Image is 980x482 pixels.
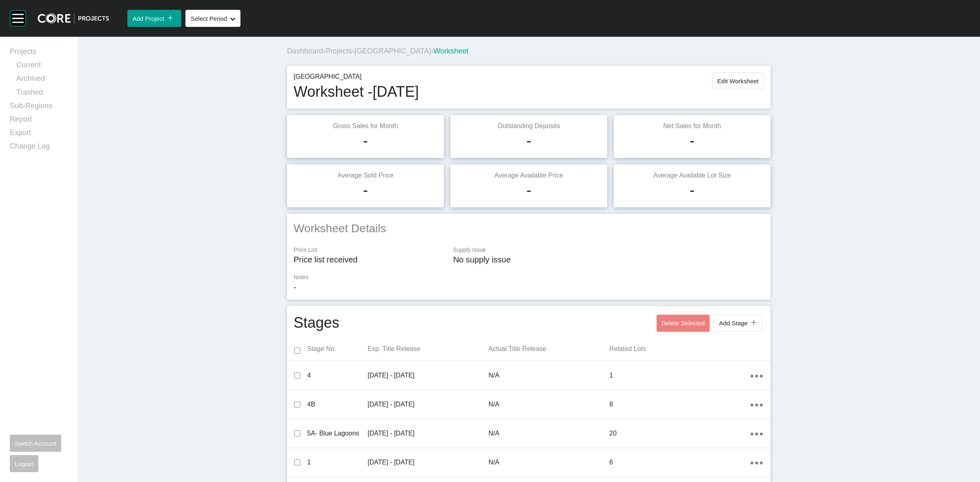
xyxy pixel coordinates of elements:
[367,371,488,380] p: [DATE] - [DATE]
[307,429,367,438] p: 5A- Blue Lagoons
[620,171,764,180] p: Average Available Lot Size
[294,171,437,180] p: Average Sold Price
[354,47,431,55] a: [GEOGRAPHIC_DATA]
[719,320,748,327] span: Add Stage
[325,47,352,55] a: Projects
[488,429,609,438] p: N/A
[657,315,710,332] button: Delete Selected
[16,87,68,101] a: Trashed
[294,282,764,293] p: -
[690,131,695,151] h1: -
[488,344,609,353] p: Actual Title Release
[294,72,419,81] p: [GEOGRAPHIC_DATA]
[488,371,609,380] p: N/A
[367,429,488,438] p: [DATE] - [DATE]
[15,460,33,467] span: Logout
[620,122,764,131] p: Net Sales for Month
[10,114,68,128] a: Report
[10,141,68,155] a: Change Log
[457,171,601,180] p: Average Available Price
[609,400,750,409] p: 8
[526,131,531,151] h1: -
[431,47,433,55] span: ›
[132,15,164,22] span: Add Project
[323,47,325,55] span: ›
[367,400,488,409] p: [DATE] - [DATE]
[38,13,109,24] img: core-logo-dark.3138cae2.png
[185,10,241,27] button: Select Period
[526,180,531,200] h1: -
[453,246,764,254] p: Supply Issue
[363,131,368,151] h1: -
[367,458,488,467] p: [DATE] - [DATE]
[363,180,368,200] h1: -
[10,128,68,141] a: Export
[10,455,38,472] button: Logout
[294,246,445,254] p: Price List
[16,73,68,87] a: Archived
[307,344,367,353] p: Stage No.
[609,344,750,353] p: Related Lots
[717,78,759,84] span: Edit Worksheet
[690,180,695,200] h1: -
[10,435,61,452] button: Switch Account
[16,60,68,73] a: Current
[367,344,488,353] p: Exp. Title Release
[714,315,762,332] button: Add Stage
[488,458,609,467] p: N/A
[287,47,323,55] a: Dashboard
[10,101,68,114] a: Sub-Regions
[191,15,227,22] span: Select Period
[352,47,354,55] span: ›
[433,47,468,55] span: Worksheet
[307,400,367,409] p: 4B
[294,254,445,265] p: Price list received
[294,273,764,282] p: Notes
[609,458,750,467] p: 6
[294,313,339,334] h1: Stages
[127,10,181,27] button: Add Project
[15,440,56,447] span: Switch Account
[294,220,764,236] h2: Worksheet Details
[307,458,367,467] p: 1
[712,72,764,89] button: Edit Worksheet
[10,47,68,60] a: Projects
[488,400,609,409] p: N/A
[307,371,367,380] p: 4
[457,122,601,131] p: Outstanding Deposits
[453,254,764,265] p: No supply issue
[661,320,705,327] span: Delete Selected
[294,122,437,131] p: Gross Sales for Month
[294,82,419,102] h1: Worksheet - [DATE]
[609,429,750,438] p: 20
[609,371,750,380] p: 1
